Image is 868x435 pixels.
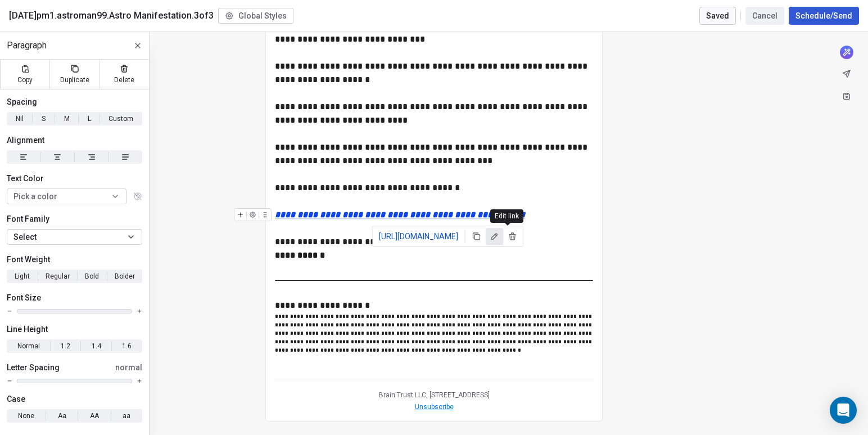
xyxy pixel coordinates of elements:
[64,114,70,124] span: M
[7,189,126,204] button: Pick a color
[46,271,70,281] span: Regular
[18,411,34,421] span: None
[16,114,24,124] span: Nil
[114,75,134,84] span: Delete
[61,341,70,351] span: 1.2
[108,114,133,124] span: Custom
[90,411,99,421] span: AA
[745,7,784,25] button: Cancel
[115,271,135,281] span: Bolder
[123,411,130,421] span: aa
[88,114,91,124] span: L
[7,254,50,265] span: Font Weight
[218,8,293,24] button: Global Styles
[7,134,44,146] span: Alignment
[17,75,33,84] span: Copy
[7,362,60,373] span: Letter Spacing
[7,292,41,303] span: Font Size
[15,271,30,281] span: Light
[7,393,25,405] span: Case
[830,397,857,424] div: Open Intercom Messenger
[699,7,736,25] button: Saved
[374,228,463,244] a: [URL][DOMAIN_NAME]
[58,411,66,421] span: Aa
[7,96,37,107] span: Spacing
[115,362,142,373] span: normal
[92,341,101,351] span: 1.4
[789,7,859,25] button: Schedule/Send
[495,212,519,221] span: Edit link
[13,231,37,243] span: Select
[7,324,48,335] span: Line Height
[7,173,44,184] span: Text Color
[7,39,47,52] span: Paragraph
[85,271,99,281] span: Bold
[60,75,89,84] span: Duplicate
[17,341,40,351] span: Normal
[122,341,132,351] span: 1.6
[7,213,49,225] span: Font Family
[42,114,46,124] span: S
[9,9,214,23] span: [DATE]pm1.astroman99.Astro Manifestation.3of3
